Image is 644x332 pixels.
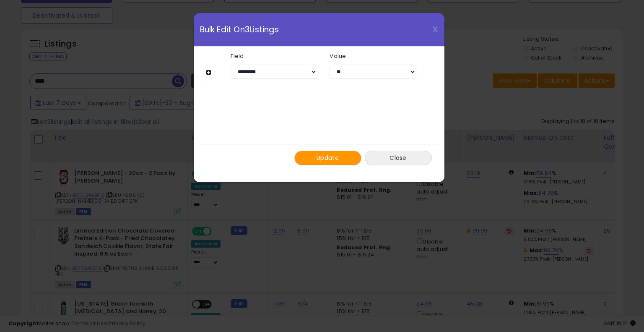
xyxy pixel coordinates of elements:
[432,24,438,35] span: X
[323,53,422,59] label: Value
[200,26,279,34] span: Bulk Edit On 3 Listings
[224,53,323,59] label: Field
[365,151,432,165] button: Close
[317,154,339,162] span: Update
